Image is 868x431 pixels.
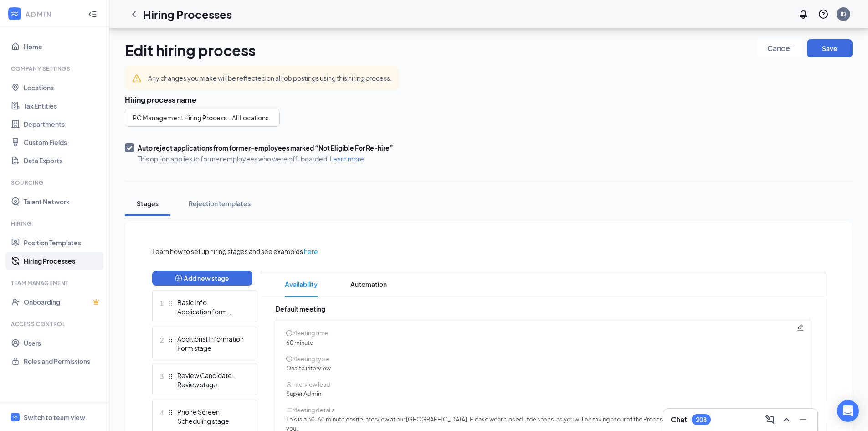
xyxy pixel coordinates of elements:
a: Data Exports [24,151,102,170]
span: 2 [160,334,164,345]
svg: ChevronUp [781,414,792,425]
div: Meeting time [286,328,799,338]
a: Position Templates [24,234,102,252]
svg: Drag [167,410,174,416]
button: ChevronUp [779,412,794,427]
div: Access control [11,320,100,328]
div: Review stage [177,380,244,389]
div: Additional Information [177,334,244,343]
button: Cancel [757,39,802,57]
div: Interview lead [286,380,799,389]
h1: Edit hiring process [125,39,256,61]
span: bars [286,407,292,413]
a: Custom Fields [24,133,102,151]
h3: Hiring process name [125,95,853,105]
div: Meeting details [286,405,799,415]
span: Default meeting [276,305,325,313]
a: Talent Network [24,192,102,211]
button: Save [807,39,853,57]
span: user [286,382,292,388]
span: 3 [160,371,164,382]
div: ID [841,10,846,18]
div: 208 [696,416,707,424]
input: Name of hiring process [125,109,280,127]
svg: QuestionInfo [818,9,829,20]
a: Users [24,334,102,352]
span: Automation [350,271,387,297]
div: Scheduling stage [177,416,244,426]
div: ADMIN [26,10,80,19]
a: Cancel [757,39,802,61]
div: Switch to team view [24,413,85,422]
div: Basic Info [177,298,244,307]
svg: Drag [167,301,174,307]
svg: Notifications [798,9,809,20]
span: plus-circle [175,275,182,281]
svg: WorkstreamLogo [12,414,18,420]
span: 4 [160,407,164,418]
button: ComposeMessage [763,412,777,427]
span: This option applies to former employees who were off-boarded. [138,154,393,163]
span: clock-circle [286,330,292,336]
div: Any changes you make will be reflected on all job postings using this hiring process. [148,73,392,83]
div: Auto reject applications from former-employees marked “Not Eligible For Re-hire” [138,143,393,152]
svg: Pencil [797,324,804,331]
a: Tax Entities [24,97,102,115]
div: Form stage [177,343,244,353]
a: Departments [24,115,102,133]
svg: ChevronLeft [128,9,139,20]
div: Super Admin [286,389,799,398]
button: plus-circleAdd new stage [152,271,252,286]
svg: Minimize [797,414,808,425]
div: Hiring [11,220,100,228]
div: Meeting type [286,354,799,363]
svg: Drag [167,337,174,343]
svg: Drag [167,373,174,379]
span: Availability [285,271,318,297]
svg: WorkstreamLogo [10,9,19,18]
span: clock-circle [286,356,292,362]
h3: Chat [671,415,687,425]
a: Locations [24,78,102,97]
div: Review Candidate Application [177,371,244,380]
div: 60 minute [286,338,799,347]
div: Stages [134,199,161,208]
h1: Hiring Processes [143,6,232,22]
svg: Warning [132,74,141,83]
button: Minimize [796,412,810,427]
span: 1 [160,298,164,309]
div: Rejection templates [189,199,251,208]
div: Application form stage [177,307,244,316]
a: Home [24,37,102,56]
div: Team Management [11,279,100,287]
svg: ComposeMessage [765,414,776,425]
svg: Collapse [88,10,97,19]
span: Cancel [767,45,792,52]
div: Onsite interview [286,363,799,373]
span: Learn how to set up hiring stages and see examples [152,246,303,256]
a: Hiring Processes [24,252,102,270]
div: Company Settings [11,65,100,73]
a: Learn more [330,155,364,163]
a: here [304,246,318,256]
div: Sourcing [11,179,100,187]
div: Open Intercom Messenger [837,400,859,422]
span: This is a 30-60 minute onsite interview at our [GEOGRAPHIC_DATA]. Please wear closed- toe shoes, ... [286,415,772,423]
a: Roles and Permissions [24,352,102,370]
div: Phone Screen [177,407,244,416]
a: OnboardingCrown [24,293,102,311]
